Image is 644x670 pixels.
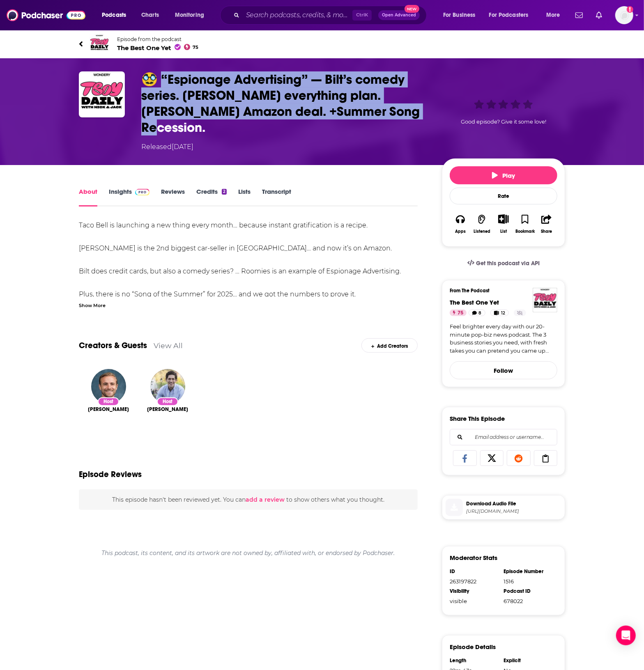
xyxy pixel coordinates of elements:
[541,229,552,234] div: Share
[88,406,129,413] a: Jack Kramer
[79,71,125,117] img: 🥸 “Espionage Advertising” — Bilt’s comedy series. Taco Bell’s everything plan. Hertz’s Amazon dea...
[228,6,435,25] div: Search podcasts, credits, & more...
[450,429,557,445] div: Search followers
[352,10,372,21] span: Ctrl K
[147,406,188,413] a: Nick Martell
[141,9,159,21] span: Charts
[450,598,498,604] div: visible
[7,7,85,23] img: Podchaser - Follow, Share and Rate Podcasts
[450,166,557,184] button: Play
[504,598,552,604] div: 678022
[79,340,147,351] a: Creators & Guests
[88,406,129,413] span: [PERSON_NAME]
[175,9,204,21] span: Monitoring
[507,450,531,466] a: Share on Reddit
[615,6,633,24] button: Show profile menu
[490,310,509,316] a: 12
[102,9,126,21] span: Podcasts
[479,309,482,317] span: 8
[238,188,251,207] a: Lists
[91,369,126,404] img: Jack Kramer
[169,9,215,22] button: open menu
[501,309,505,317] span: 12
[262,188,291,207] a: Transcript
[450,588,498,594] div: Visibility
[446,499,561,516] a: Download Audio File[URL][DOMAIN_NAME]
[492,172,515,179] span: Play
[493,209,514,239] div: Show More ButtonList
[504,578,552,585] div: 1516
[450,657,498,664] div: Length
[489,9,529,21] span: For Podcasters
[147,406,188,413] span: [PERSON_NAME]
[193,46,198,49] span: 75
[540,9,570,22] button: open menu
[455,229,466,234] div: Apps
[450,209,471,239] button: Apps
[546,9,560,21] span: More
[405,5,419,13] span: New
[461,253,546,273] a: Get this podcast via API
[536,209,557,239] button: Share
[450,643,496,651] h3: Episode Details
[361,338,418,353] div: Add Creators
[627,6,633,13] svg: Add a profile image
[135,189,149,195] img: Podchaser Pro
[534,450,558,466] a: Copy Link
[246,495,285,504] button: add a review
[450,298,499,306] a: The Best One Yet
[136,9,164,22] a: Charts
[141,142,193,152] div: Released [DATE]
[437,9,486,22] button: open menu
[196,188,227,207] a: Credits2
[453,450,477,466] a: Share on Facebook
[514,209,536,239] button: Bookmark
[572,8,586,22] a: Show notifications dropdown
[593,8,605,22] a: Show notifications dropdown
[457,429,550,445] input: Email address or username...
[109,188,149,207] a: InsightsPodchaser Pro
[443,9,476,21] span: For Business
[79,34,322,54] a: The Best One YetEpisode from the podcastThe Best One Yet75
[98,397,119,406] div: Host
[157,397,178,406] div: Host
[533,288,557,312] img: The Best One Yet
[112,496,384,503] span: This episode hasn't been reviewed yet. You can to show others what you thought.
[450,578,498,585] div: 263197822
[117,44,198,52] span: The Best One Yet
[450,554,497,562] h3: Moderator Stats
[515,229,535,234] div: Bookmark
[382,13,416,17] span: Open Advanced
[79,469,142,480] h3: Episode Reviews
[504,657,552,664] div: Explicit
[616,626,636,645] div: Open Intercom Messenger
[500,229,507,234] div: List
[96,9,137,22] button: open menu
[243,9,352,22] input: Search podcasts, credits, & more...
[222,189,227,195] div: 2
[450,188,557,204] div: Rate
[450,361,557,379] button: Follow
[79,188,97,207] a: About
[466,500,561,507] span: Download Audio File
[615,6,633,24] span: Logged in as meg_reilly_edl
[504,588,552,594] div: Podcast ID
[154,341,183,350] a: View All
[458,309,463,317] span: 75
[150,369,185,404] img: Nick Martell
[480,450,504,466] a: Share on X/Twitter
[161,188,185,207] a: Reviews
[615,6,633,24] img: User Profile
[461,119,546,125] span: Good episode? Give it some love!
[450,415,505,422] h3: Share This Episode
[450,568,498,575] div: ID
[471,209,492,239] button: Listened
[504,568,552,575] div: Episode Number
[484,9,540,22] button: open menu
[79,543,418,563] div: This podcast, its content, and its artwork are not owned by, affiliated with, or endorsed by Podc...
